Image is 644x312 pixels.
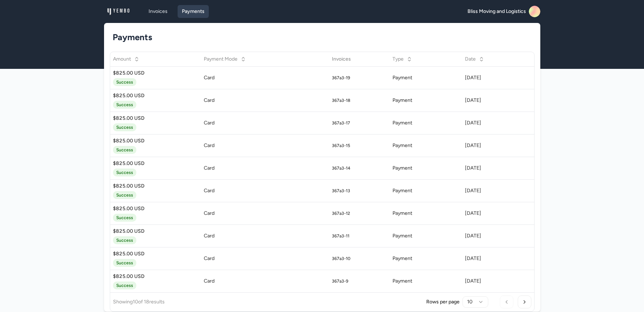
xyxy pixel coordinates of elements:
[467,6,540,17] a: Bliss Moving and Logistics
[199,53,250,66] button: Payment Mode
[332,256,351,261] div: 367a3-10
[332,211,350,216] div: 367a3-12
[113,236,136,244] span: Success
[204,56,238,63] span: Payment Mode
[332,120,350,126] div: 367a3-17
[392,56,404,63] span: Type
[392,97,460,104] div: payment
[461,53,489,66] button: Date
[113,250,198,257] div: $825.00 USD
[332,98,350,103] div: 367a3-18
[113,137,198,145] div: $825.00 USD
[392,210,460,217] div: payment
[332,233,349,239] div: 367a3-11
[113,115,198,122] div: $825.00 USD
[204,74,326,81] div: Card
[113,123,136,131] span: Success
[465,97,531,104] div: [DATE]
[204,278,326,285] div: Card
[392,278,460,285] div: payment
[392,255,460,262] div: payment
[332,165,350,171] div: 367a3-14
[392,165,460,172] div: payment
[465,278,531,285] div: [DATE]
[204,119,326,127] div: Card
[204,255,326,262] div: Card
[465,210,531,217] div: [DATE]
[465,74,531,81] div: [DATE]
[113,78,136,86] span: Success
[204,187,326,194] div: Card
[332,278,348,284] div: 367a3-9
[467,8,526,15] span: Bliss Moving and Logistics
[332,188,350,194] div: 367a3-13
[113,32,526,43] h1: Payments
[392,74,460,81] div: payment
[107,6,130,17] img: logo_1739579967.png
[113,101,136,109] span: Success
[113,298,165,306] p: Showing 10 of 18 results
[204,165,326,172] div: Card
[392,187,460,194] div: payment
[113,160,198,167] div: $825.00 USD
[465,119,531,127] div: [DATE]
[392,232,460,240] div: payment
[113,282,136,289] span: Success
[144,5,172,18] a: Invoices
[204,142,326,149] div: Card
[109,53,144,66] button: Amount
[113,191,136,199] span: Success
[426,298,460,306] p: Rows per page
[332,75,350,81] div: 367a3-19
[332,143,350,148] div: 367a3-15
[113,183,198,190] div: $825.00 USD
[113,92,198,99] div: $825.00 USD
[113,214,136,222] span: Success
[113,273,198,280] div: $825.00 USD
[178,5,209,18] a: Payments
[113,56,131,63] span: Amount
[465,232,531,240] div: [DATE]
[204,210,326,217] div: Card
[388,53,417,66] button: Type
[204,232,326,240] div: Card
[204,97,326,104] div: Card
[113,228,198,235] div: $825.00 USD
[329,52,390,66] th: Invoices
[113,70,198,77] div: $825.00 USD
[392,142,460,149] div: payment
[113,146,136,154] span: Success
[465,187,531,194] div: [DATE]
[392,119,460,127] div: payment
[465,142,531,149] div: [DATE]
[465,165,531,172] div: [DATE]
[465,56,476,63] span: Date
[113,205,198,212] div: $825.00 USD
[465,255,531,262] div: [DATE]
[113,259,136,267] span: Success
[113,169,136,176] span: Success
